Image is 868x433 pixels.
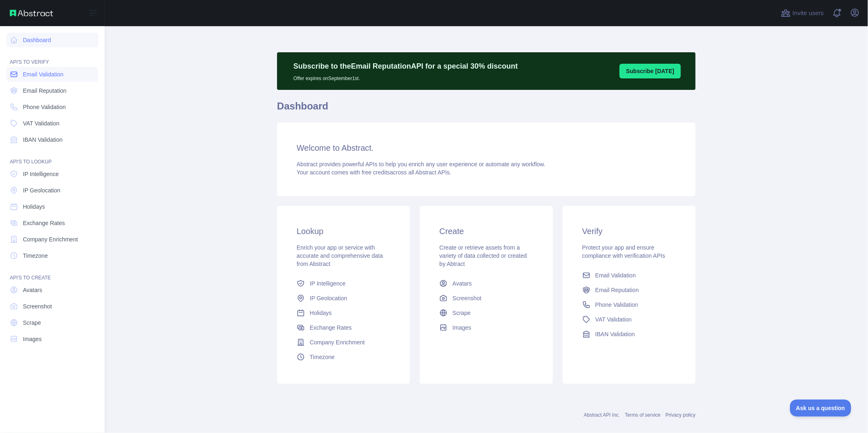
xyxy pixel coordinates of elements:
[362,169,390,176] span: free credits
[293,335,394,350] a: Company Enrichment
[7,83,98,98] a: Email Reputation
[620,64,681,78] button: Subscribe [DATE]
[436,320,536,335] a: Images
[7,248,98,263] a: Timezone
[23,235,78,243] span: Company Enrichment
[7,283,98,297] a: Avatars
[452,324,471,332] span: Images
[23,170,59,178] span: IP Intelligence
[7,199,98,214] a: Holidays
[7,183,98,198] a: IP Geolocation
[277,100,696,119] h1: Dashboard
[7,167,98,181] a: IP Intelligence
[297,244,383,267] span: Enrich your app or service with accurate and comprehensive data from Abstract
[293,276,394,291] a: IP Intelligence
[790,400,852,417] iframe: Toggle Customer Support
[297,161,546,167] span: Abstract provides powerful APIs to help you enrich any user experience or automate any workflow.
[23,286,42,294] span: Avatars
[7,149,98,165] div: API'S TO LOOKUP
[582,225,676,237] h3: Verify
[779,7,825,20] button: Invite users
[7,216,98,230] a: Exchange Rates
[23,319,41,327] span: Scrape
[23,87,67,95] span: Email Reputation
[452,279,472,288] span: Avatars
[436,291,536,306] a: Screenshot
[293,291,394,306] a: IP Geolocation
[7,315,98,330] a: Scrape
[23,302,52,310] span: Screenshot
[310,309,332,317] span: Holidays
[666,412,696,418] a: Privacy policy
[10,10,53,16] img: Abstract API
[579,297,679,312] a: Phone Validation
[293,60,518,72] p: Subscribe to the Email Reputation API for a special 30 % discount
[595,330,635,338] span: IBAN Validation
[595,301,638,309] span: Phone Validation
[439,244,527,267] span: Create or retrieve assets from a variety of data collected or created by Abtract
[23,219,65,227] span: Exchange Rates
[297,225,390,237] h3: Lookup
[452,294,481,302] span: Screenshot
[293,72,518,82] p: Offer expires on September 1st.
[7,116,98,131] a: VAT Validation
[23,136,63,144] span: IBAN Validation
[293,320,394,335] a: Exchange Rates
[310,279,346,288] span: IP Intelligence
[7,67,98,82] a: Email Validation
[23,186,60,194] span: IP Geolocation
[23,119,59,127] span: VAT Validation
[23,203,45,211] span: Holidays
[310,294,347,302] span: IP Geolocation
[293,350,394,364] a: Timezone
[579,327,679,341] a: IBAN Validation
[23,103,66,111] span: Phone Validation
[579,312,679,327] a: VAT Validation
[595,315,632,324] span: VAT Validation
[595,271,636,279] span: Email Validation
[584,412,620,418] a: Abstract API Inc.
[7,132,98,147] a: IBAN Validation
[625,412,660,418] a: Terms of service
[7,232,98,247] a: Company Enrichment
[23,252,48,260] span: Timezone
[452,309,470,317] span: Scrape
[582,244,665,259] span: Protect your app and ensure compliance with verification APIs
[7,100,98,114] a: Phone Validation
[297,169,451,176] span: Your account comes with across all Abstract APIs.
[7,299,98,314] a: Screenshot
[23,335,42,343] span: Images
[579,268,679,283] a: Email Validation
[436,306,536,320] a: Scrape
[7,332,98,346] a: Images
[439,225,533,237] h3: Create
[310,324,352,332] span: Exchange Rates
[436,276,536,291] a: Avatars
[792,9,824,18] span: Invite users
[23,70,63,78] span: Email Validation
[7,33,98,47] a: Dashboard
[7,49,98,65] div: API'S TO VERIFY
[7,265,98,281] div: API'S TO CREATE
[310,353,335,361] span: Timezone
[310,338,365,346] span: Company Enrichment
[579,283,679,297] a: Email Reputation
[293,306,394,320] a: Holidays
[297,142,676,154] h3: Welcome to Abstract.
[595,286,639,294] span: Email Reputation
